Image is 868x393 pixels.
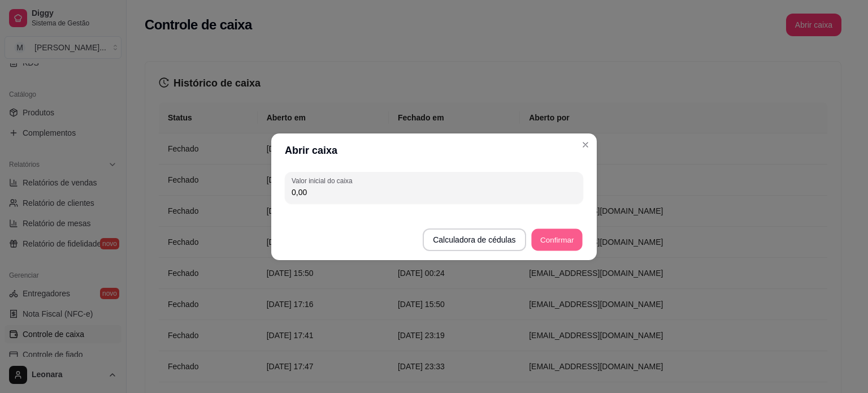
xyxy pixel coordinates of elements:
[292,187,576,198] input: Valor inicial do caixa
[292,176,356,185] label: Valor inicial do caixa
[531,228,583,251] button: Confirmar
[576,136,594,154] button: Close
[271,133,597,167] header: Abrir caixa
[423,228,526,251] button: Calculadora de cédulas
